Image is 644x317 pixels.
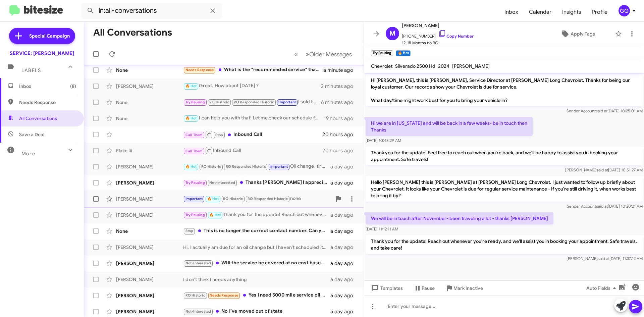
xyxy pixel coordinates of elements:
div: This is no longer the correct contact number. Can you call the office [PHONE_NUMBER] to get the u... [183,227,330,235]
small: Try Pausing [371,50,393,56]
span: Not-Interested [185,309,211,314]
small: 🔥 Hot [396,50,410,56]
div: 19 hours ago [324,115,359,122]
div: [PERSON_NAME] [116,308,183,315]
div: 6 minutes ago [321,99,359,106]
div: Thanks [PERSON_NAME] I appreciate you sir. Have a good day. [183,179,330,187]
span: All Conversations [19,115,57,122]
a: Inbox [499,2,524,22]
span: Try Pausing [185,180,205,185]
span: Important [278,100,296,104]
span: Needs Response [185,68,214,72]
div: a day ago [330,163,359,170]
p: Thank you for the update! Feel free to reach out when you're back, and we'll be happy to assist y... [366,147,643,165]
div: Inbound Call [183,146,322,155]
div: Inbound Call [183,130,322,139]
p: We will be in touch after November- been traveling a lot - thanks [PERSON_NAME] [366,212,553,224]
a: Copy Number [438,34,474,39]
button: Next [302,47,356,61]
div: Flake Iii [116,147,183,154]
span: Profile [587,2,613,22]
div: a day ago [330,244,359,251]
div: 20 hours ago [322,147,359,154]
div: [PERSON_NAME] [116,196,183,202]
span: Not-Interested [185,261,211,265]
div: 2 minutes ago [321,83,359,90]
span: Important [270,164,288,169]
span: Call Them [185,149,203,153]
span: RO Historic [223,197,243,201]
span: Silverado 2500 Hd [395,63,435,69]
div: [PERSON_NAME] [116,260,183,267]
span: 🔥 Hot [207,197,219,201]
span: Special Campaign [29,33,70,39]
span: Templates [370,282,403,294]
div: [PERSON_NAME] [116,244,183,251]
span: RO Historic [209,100,229,104]
nav: Page navigation example [290,47,356,61]
span: Pause [422,282,435,294]
div: I sold that car; bought a C8 that I had serviced with you guys in July. [183,98,321,106]
span: [PERSON_NAME] [DATE] 10:51:27 AM [565,167,643,172]
span: said at [596,167,608,172]
div: none [183,195,332,203]
span: Inbox [19,83,76,90]
div: a day ago [330,212,359,218]
p: Hi we are in [US_STATE] and will be back in a few weeks- be in touch then Thanks [366,117,533,136]
span: Older Messages [309,51,352,58]
div: a minute ago [323,67,359,73]
span: 🔥 Hot [209,213,221,217]
div: [PERSON_NAME] [116,83,183,90]
a: Calendar [524,2,557,22]
h1: All Conversations [93,27,172,38]
p: Hi [PERSON_NAME], this is [PERSON_NAME], Service Director at [PERSON_NAME] Long Chevrolet. Thanks... [366,74,643,106]
div: GG [619,5,630,16]
button: GG [613,5,637,16]
div: Great. How about [DATE] ? [183,82,321,90]
span: RO Historic [185,293,205,298]
span: Save a Deal [19,131,44,138]
span: [PERSON_NAME] [402,21,474,30]
span: Apply Tags [571,28,595,40]
a: Insights [557,2,587,22]
span: RO Responded Historic [248,197,288,201]
span: Important [185,197,203,201]
div: [PERSON_NAME] [116,276,183,283]
p: Hello [PERSON_NAME] this is [PERSON_NAME] at [PERSON_NAME] Long Chevrolet. I just wanted to follo... [366,176,643,202]
span: Labels [21,67,41,73]
span: [DATE] 10:48:29 AM [366,138,401,143]
span: 🔥 Hot [185,116,197,120]
div: [PERSON_NAME] [116,163,183,170]
div: No I’ve moved out of state [183,308,330,315]
div: None [116,228,183,234]
div: Will the service be covered at no cost based on the issues we had at the time of purchase? [183,259,330,267]
span: [PERSON_NAME] [452,63,490,69]
span: RO Responded Historic [226,164,266,169]
button: Pause [408,282,440,294]
div: SERVICE: [PERSON_NAME] [10,50,74,57]
span: Sender Account [DATE] 10:20:21 AM [567,204,643,209]
span: Mark Inactive [453,282,483,294]
span: Auto Fields [586,282,619,294]
span: said at [598,256,609,261]
button: Previous [290,47,302,61]
div: None [116,67,183,73]
a: Special Campaign [9,28,75,44]
div: a day ago [330,179,359,186]
div: None [116,115,183,122]
div: [PERSON_NAME] [116,292,183,299]
div: [PERSON_NAME] [116,212,183,218]
button: Apply Tags [543,28,612,40]
span: [PHONE_NUMBER] [402,30,474,40]
span: Needs Response [210,293,238,298]
div: [PERSON_NAME] [116,179,183,186]
span: [DATE] 11:12:11 AM [366,226,398,231]
span: RO Responded Historic [234,100,274,104]
span: 🔥 Hot [185,84,197,88]
span: (8) [70,83,76,90]
div: a day ago [330,228,359,234]
input: Search [81,3,222,19]
div: I don't think I needs anything [183,276,330,283]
